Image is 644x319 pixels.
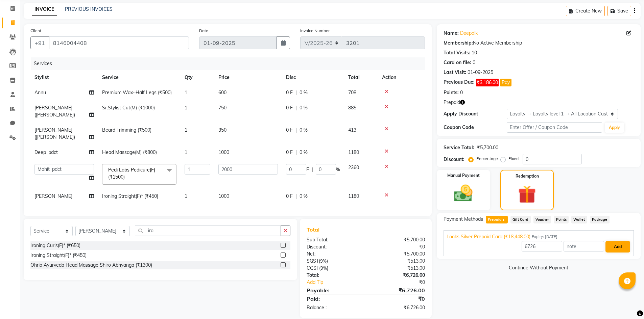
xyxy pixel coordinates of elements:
[460,30,478,37] a: Deepalk
[447,233,530,240] span: Looks Silver Prepaid Card (₹18,448.00)
[476,79,499,86] span: ₹3,186.00
[300,104,308,111] span: 0 %
[366,272,430,279] div: ₹6,726.00
[34,89,46,96] span: Annu
[295,89,297,96] span: |
[286,104,293,111] span: 0 F
[502,218,505,222] span: 1
[366,258,430,265] div: ₹513.00
[295,127,297,134] span: |
[125,174,128,180] a: x
[605,241,630,252] button: Add
[486,216,508,223] span: Prepaid
[135,225,281,236] input: Search or Scan
[320,265,327,271] span: 9%
[366,304,430,311] div: ₹6,726.00
[476,156,498,162] label: Percentage
[444,216,483,223] span: Payment Methods
[185,193,187,199] span: 1
[444,49,470,56] div: Total Visits:
[302,250,366,258] div: Net:
[31,57,430,70] div: Services
[185,127,187,133] span: 1
[348,149,359,155] span: 1180
[512,183,542,206] img: _gift.svg
[302,236,366,243] div: Sub Total:
[286,127,293,134] span: 0 F
[286,89,293,96] span: 0 F
[102,193,158,199] span: Ironing Straight(F)* (₹450)
[532,234,557,240] span: Expiry: [DATE]
[348,193,359,199] span: 1180
[320,258,327,264] span: 9%
[473,59,475,66] div: 0
[472,49,477,56] div: 10
[307,258,319,264] span: SGST
[348,105,356,111] span: 885
[49,36,189,49] input: Search by Name/Mobile/Email/Code
[34,149,58,155] span: Deep_pdct
[366,286,430,294] div: ₹6,726.00
[30,242,80,249] div: Ironing Curls(F)* (₹650)
[522,241,562,251] input: Amount
[444,110,507,117] div: Apply Discount
[444,99,460,106] span: Prepaid
[348,89,356,96] span: 708
[444,89,459,96] div: Points:
[300,193,308,200] span: 0 %
[444,156,464,163] div: Discount:
[185,105,187,111] span: 1
[282,70,344,85] th: Disc
[307,226,322,233] span: Total
[516,173,539,179] label: Redemption
[30,36,49,49] button: +91
[510,216,531,223] span: Gift Card
[378,70,425,85] th: Action
[218,89,226,96] span: 600
[302,265,366,272] div: ( )
[34,193,72,199] span: [PERSON_NAME]
[507,122,602,133] input: Enter Offer / Coupon Code
[460,89,463,96] div: 0
[508,156,519,162] label: Fixed
[605,123,624,133] button: Apply
[218,149,229,155] span: 1000
[300,127,308,134] span: 0 %
[302,286,366,294] div: Payable:
[444,59,471,66] div: Card on file:
[607,6,631,16] button: Save
[102,89,172,96] span: Premium Wax~Half Legs (₹500)
[448,183,478,204] img: _cash.svg
[348,127,356,133] span: 413
[468,69,493,76] div: 01-09-2025
[302,258,366,265] div: ( )
[199,28,208,34] label: Date
[218,193,229,199] span: 1000
[300,89,308,96] span: 0 %
[102,105,155,111] span: Sr.Stylist Cut(M) (₹1000)
[533,216,551,223] span: Voucher
[214,70,282,85] th: Price
[590,216,610,223] span: Package
[444,124,507,131] div: Coupon Code
[102,127,151,133] span: Beard Trimming (₹500)
[500,79,511,86] button: Pay
[312,166,313,173] span: |
[302,295,366,303] div: Paid:
[571,216,587,223] span: Wallet
[30,28,41,34] label: Client
[444,39,634,47] div: No Active Membership
[366,236,430,243] div: ₹5,700.00
[300,28,330,34] label: Invoice Number
[181,70,214,85] th: Qty
[444,79,475,86] div: Previous Due:
[344,70,378,85] th: Total
[444,69,466,76] div: Last Visit:
[366,265,430,272] div: ₹513.00
[564,241,604,251] input: note
[336,166,340,173] span: %
[302,279,376,286] a: Add Tip
[30,70,98,85] th: Stylist
[302,243,366,250] div: Discount:
[32,3,57,16] a: INVOICE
